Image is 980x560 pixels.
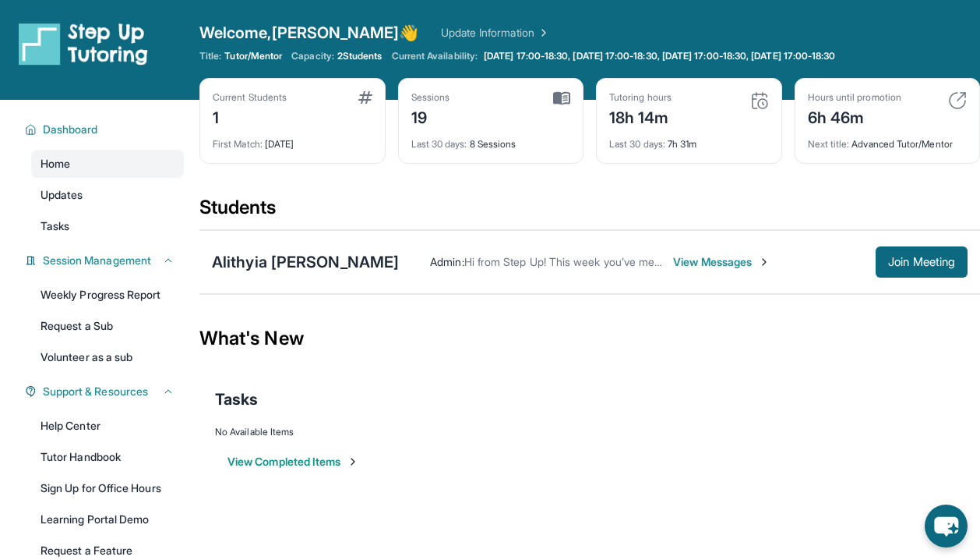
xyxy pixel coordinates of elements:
[19,22,148,66] img: logo
[358,91,372,104] img: card
[553,91,570,105] img: card
[43,384,148,399] span: Support & Resources
[484,50,835,62] span: [DATE] 17:00-18:30, [DATE] 17:00-18:30, [DATE] 17:00-18:30, [DATE] 17:00-18:30
[31,312,184,340] a: Request a Sub
[534,25,550,41] img: Chevron Right
[808,104,901,129] div: 6h 46m
[31,212,184,240] a: Tasks
[411,129,571,151] div: 8 Sessions
[213,104,287,129] div: 1
[481,50,838,62] a: [DATE] 17:00-18:30, [DATE] 17:00-18:30, [DATE] 17:00-18:30, [DATE] 17:00-18:30
[31,443,184,471] a: Tutor Handbook
[609,91,672,104] div: Tutoring hours
[430,255,464,268] span: Admin :
[31,281,184,309] a: Weekly Progress Report
[37,253,174,268] button: Session Management
[888,257,955,267] span: Join Meeting
[392,50,478,62] span: Current Availability:
[808,138,850,150] span: Next title :
[31,150,184,178] a: Home
[37,122,174,137] button: Dashboard
[213,138,263,150] span: First Match :
[441,25,550,41] a: Update Information
[609,138,665,150] span: Last 30 days :
[43,253,151,268] span: Session Management
[31,181,184,209] a: Updates
[337,50,382,62] span: 2 Students
[199,22,419,44] span: Welcome, [PERSON_NAME] 👋
[750,91,769,110] img: card
[215,388,258,410] span: Tasks
[212,251,399,273] div: Alithyia [PERSON_NAME]
[291,50,334,62] span: Capacity:
[43,122,98,137] span: Dashboard
[37,384,174,399] button: Support & Resources
[876,246,968,278] button: Join Meeting
[215,426,964,438] div: No Available Items
[31,474,184,502] a: Sign Up for Office Hours
[411,104,450,129] div: 19
[673,254,770,270] span: View Messages
[199,50,221,62] span: Title:
[925,505,968,548] button: chat-button
[41,218,69,234] span: Tasks
[227,454,359,470] button: View Completed Items
[609,129,769,151] div: 7h 31m
[948,91,967,110] img: card
[199,195,980,229] div: Students
[213,91,287,104] div: Current Students
[808,129,968,151] div: Advanced Tutor/Mentor
[31,505,184,533] a: Learning Portal Demo
[808,91,901,104] div: Hours until promotion
[224,50,282,62] span: Tutor/Mentor
[41,187,83,203] span: Updates
[41,156,70,172] span: Home
[199,304,980,373] div: What's New
[411,138,467,150] span: Last 30 days :
[758,256,770,268] img: Chevron-Right
[411,91,450,104] div: Sessions
[213,129,372,151] div: [DATE]
[31,343,184,371] a: Volunteer as a sub
[609,104,672,129] div: 18h 14m
[31,412,184,440] a: Help Center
